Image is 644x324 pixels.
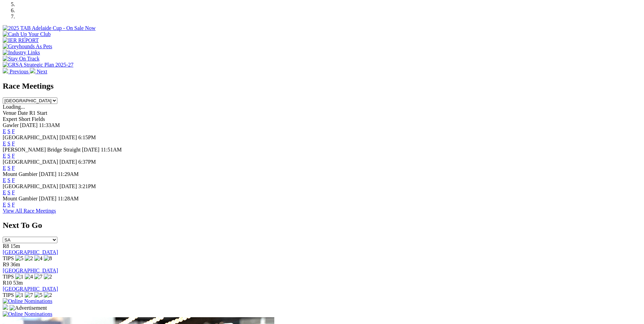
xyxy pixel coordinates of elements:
a: S [7,202,11,208]
img: Stay On Track [3,56,39,62]
span: TIPS [3,274,14,280]
img: Online Nominations [3,298,52,304]
img: 7 [34,274,42,280]
span: 36m [11,262,20,267]
img: 2 [44,274,52,280]
a: E [3,153,6,159]
span: Expert [3,116,17,122]
a: S [7,165,11,171]
a: S [7,141,11,146]
img: 1 [15,274,23,280]
span: R10 [3,280,12,286]
a: E [3,177,6,183]
a: F [12,165,15,171]
span: Gawler [3,122,19,128]
span: TIPS [3,292,14,298]
span: 11:28AM [58,196,79,201]
span: 6:15PM [78,134,96,140]
span: R8 [3,243,9,249]
img: Cash Up Your Club [3,31,51,37]
span: Next [37,69,47,74]
img: 5 [15,255,23,262]
span: Short [19,116,31,122]
span: 15m [11,243,20,249]
span: Venue [3,110,16,116]
img: 2 [25,255,33,262]
img: 8 [44,255,52,262]
a: E [3,190,6,195]
img: 2025 TAB Adelaide Cup - On Sale Now [3,25,96,31]
h2: Next To Go [3,221,641,230]
a: View All Race Meetings [3,208,56,214]
span: 53m [13,280,23,286]
span: [DATE] [39,171,57,177]
a: F [12,202,15,208]
span: Previous [10,69,29,74]
a: Next [30,69,47,74]
img: Industry Links [3,50,40,56]
img: Advertisement [10,305,47,311]
img: 2 [44,292,52,298]
a: [GEOGRAPHIC_DATA] [3,286,58,292]
span: [PERSON_NAME] Bridge Straight [3,147,80,152]
span: R1 Start [29,110,47,116]
img: Greyhounds As Pets [3,43,52,50]
span: [DATE] [39,196,57,201]
span: [GEOGRAPHIC_DATA] [3,183,58,189]
a: E [3,141,6,146]
span: [GEOGRAPHIC_DATA] [3,134,58,140]
img: 5 [34,292,42,298]
span: 11:29AM [58,171,79,177]
img: IER REPORT [3,37,39,43]
span: Loading... [3,104,25,110]
img: 4 [25,274,33,280]
img: GRSA Strategic Plan 2025-27 [3,62,73,68]
span: 6:37PM [78,159,96,165]
a: [GEOGRAPHIC_DATA] [3,268,58,273]
a: E [3,128,6,134]
a: F [12,153,15,159]
span: [DATE] [20,122,38,128]
a: [GEOGRAPHIC_DATA] [3,249,58,255]
span: [GEOGRAPHIC_DATA] [3,159,58,165]
a: Previous [3,69,30,74]
span: [DATE] [59,134,77,140]
a: F [12,141,15,146]
a: S [7,153,11,159]
img: 7 [25,292,33,298]
span: [DATE] [59,159,77,165]
img: 4 [34,255,42,262]
span: TIPS [3,255,14,261]
a: S [7,190,11,195]
img: 15187_Greyhounds_GreysPlayCentral_Resize_SA_WebsiteBanner_300x115_2025.jpg [3,304,8,310]
a: E [3,165,6,171]
span: Fields [32,116,45,122]
img: chevron-left-pager-white.svg [3,68,8,73]
span: Mount Gambier [3,171,38,177]
img: chevron-right-pager-white.svg [30,68,35,73]
span: 3:21PM [78,183,96,189]
a: S [7,177,11,183]
span: Mount Gambier [3,196,38,201]
span: [DATE] [59,183,77,189]
a: F [12,190,15,195]
a: F [12,177,15,183]
span: 11:33AM [39,122,60,128]
a: F [12,128,15,134]
h2: Race Meetings [3,82,641,91]
img: Online Nominations [3,311,52,317]
span: [DATE] [82,147,99,152]
a: E [3,202,6,208]
img: 1 [15,292,23,298]
span: 11:51AM [101,147,122,152]
span: R9 [3,262,9,267]
a: S [7,128,11,134]
span: Date [18,110,28,116]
